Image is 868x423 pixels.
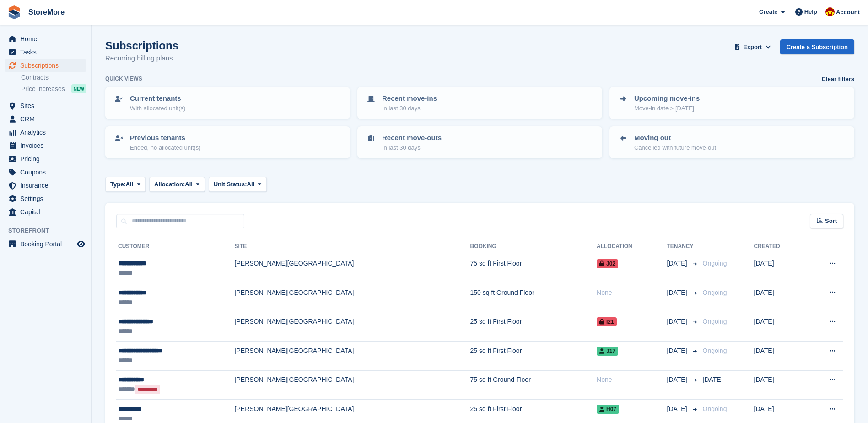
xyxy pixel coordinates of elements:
span: Ongoing [703,347,727,354]
span: Unit Status: [214,180,247,189]
span: [DATE] [667,288,689,298]
span: [DATE] [667,375,689,385]
p: Moving out [634,133,716,143]
td: 25 sq ft First Floor [470,341,597,370]
th: Tenancy [667,239,699,254]
span: Insurance [20,179,75,192]
td: [PERSON_NAME][GEOGRAPHIC_DATA] [235,341,470,370]
td: 75 sq ft Ground Floor [470,370,597,400]
span: Allocation: [154,180,185,189]
button: Export [733,39,773,54]
span: Home [20,33,75,45]
td: [DATE] [754,283,806,312]
p: Previous tenants [130,133,201,143]
td: 75 sq ft First Floor [470,254,597,283]
a: Upcoming move-ins Move-in date > [DATE] [610,88,853,118]
span: Analytics [20,126,75,139]
a: Recent move-ins In last 30 days [358,88,601,118]
p: Current tenants [130,93,185,104]
td: [DATE] [754,341,806,370]
a: menu [5,126,86,139]
span: Price increases [21,85,65,93]
span: CRM [20,113,75,125]
span: Coupons [20,166,75,179]
a: Recent move-outs In last 30 days [358,127,601,157]
span: [DATE] [703,376,723,383]
span: Tasks [20,46,75,59]
span: Storefront [8,226,91,235]
th: Booking [470,239,597,254]
span: Subscriptions [20,59,75,72]
a: StoreMore [25,5,68,20]
span: [DATE] [667,346,689,356]
span: J17 [597,347,618,356]
td: [DATE] [754,254,806,283]
td: 150 sq ft Ground Floor [470,283,597,312]
button: Type: All [105,177,146,192]
a: menu [5,166,86,179]
a: menu [5,192,86,205]
span: Sort [825,217,837,226]
td: [PERSON_NAME][GEOGRAPHIC_DATA] [235,254,470,283]
a: menu [5,139,86,152]
span: Ongoing [703,405,727,412]
span: All [247,180,255,189]
p: Ended, no allocated unit(s) [130,143,201,152]
a: menu [5,238,86,250]
button: Allocation: All [149,177,205,192]
p: Upcoming move-ins [634,93,700,104]
span: Invoices [20,139,75,152]
span: Type: [110,180,126,189]
a: Current tenants With allocated unit(s) [106,88,349,118]
span: [DATE] [667,404,689,414]
a: menu [5,179,86,192]
p: Recent move-outs [382,133,442,143]
td: [PERSON_NAME][GEOGRAPHIC_DATA] [235,283,470,312]
h6: Quick views [105,75,142,83]
span: All [185,180,193,189]
a: menu [5,152,86,165]
span: J02 [597,259,618,268]
span: Capital [20,206,75,218]
span: Settings [20,192,75,205]
a: Create a Subscription [780,39,854,54]
a: menu [5,206,86,218]
span: Account [836,8,860,17]
p: With allocated unit(s) [130,104,185,113]
span: Export [743,43,762,52]
span: Pricing [20,152,75,165]
th: Site [235,239,470,254]
span: I21 [597,317,617,326]
a: Preview store [75,239,86,249]
button: Unit Status: All [209,177,267,192]
th: Customer [116,239,235,254]
a: menu [5,99,86,112]
a: menu [5,46,86,59]
img: Store More Team [825,7,835,16]
td: [DATE] [754,370,806,400]
span: H07 [597,405,619,414]
a: menu [5,113,86,125]
p: In last 30 days [382,143,442,152]
th: Allocation [597,239,667,254]
td: [PERSON_NAME][GEOGRAPHIC_DATA] [235,312,470,342]
td: 25 sq ft First Floor [470,312,597,342]
span: Create [759,7,777,16]
a: Moving out Cancelled with future move-out [610,127,853,157]
a: Clear filters [821,75,854,84]
span: All [126,180,134,189]
span: Booking Portal [20,238,75,250]
p: Recent move-ins [382,93,437,104]
p: Recurring billing plans [105,53,178,64]
div: NEW [71,84,86,93]
td: [DATE] [754,312,806,342]
span: Ongoing [703,318,727,325]
a: menu [5,33,86,45]
div: None [597,288,667,298]
a: Previous tenants Ended, no allocated unit(s) [106,127,349,157]
th: Created [754,239,806,254]
h1: Subscriptions [105,39,178,52]
a: menu [5,59,86,72]
a: Price increases NEW [21,84,86,94]
span: Ongoing [703,289,727,296]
